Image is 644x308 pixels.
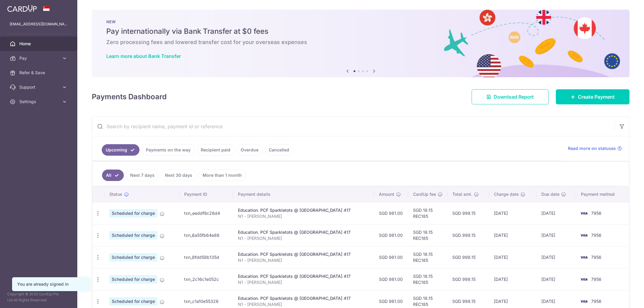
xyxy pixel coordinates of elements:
span: Due date [541,191,559,197]
span: Home [19,41,59,47]
img: Bank transfer banner [92,10,630,77]
span: Support [19,84,59,90]
input: Search by recipient name, payment id or reference [92,117,615,136]
td: [DATE] [537,202,576,224]
span: Read more on statuses [568,145,616,151]
p: N1 - [PERSON_NAME] [238,279,369,285]
td: [DATE] [489,268,537,290]
td: SGD 18.15 REC185 [408,268,447,290]
span: Scheduled for charge [109,275,157,284]
p: N1 - [PERSON_NAME] [238,301,369,307]
span: Download Report [494,93,534,100]
img: CardUp [7,5,37,12]
img: Bank Card [578,298,590,305]
a: Download Report [472,89,549,104]
span: Status [109,191,122,197]
span: Scheduled for charge [109,209,157,218]
a: Cancelled [265,144,293,156]
h6: Zero processing fees and lowered transfer cost for your overseas expenses [106,39,615,46]
span: Amount [379,191,394,197]
p: N1 - [PERSON_NAME] [238,257,369,263]
td: [DATE] [537,224,576,246]
span: CardUp fee [413,191,436,197]
td: SGD 981.00 [374,202,408,224]
span: 7956 [591,299,601,304]
td: SGD 999.15 [447,224,489,246]
td: SGD 999.15 [447,246,489,268]
span: Settings [19,99,59,105]
span: Scheduled for charge [109,253,157,262]
span: 7956 [591,233,601,238]
a: Next 30 days [161,170,196,181]
td: SGD 981.00 [374,246,408,268]
td: SGD 18.15 REC185 [408,224,447,246]
td: txn_8fdd58b135d [179,246,233,268]
h5: Pay internationally via Bank Transfer at $0 fees [106,27,615,36]
span: 7956 [591,255,601,260]
p: N1 - [PERSON_NAME] [238,235,369,241]
a: Read more on statuses [568,145,622,151]
span: Refer & Save [19,70,59,76]
td: SGD 999.15 [447,202,489,224]
span: Create Payment [578,93,615,100]
th: Payment ID [179,186,233,202]
p: NEW [106,19,615,24]
td: [DATE] [489,224,537,246]
a: All [102,170,124,181]
a: More than 1 month [199,170,246,181]
span: Pay [19,55,59,61]
th: Payment method [576,186,629,202]
td: txn_eeddf9c28d4 [179,202,233,224]
span: Scheduled for charge [109,231,157,240]
span: Total amt. [452,191,472,197]
td: SGD 981.00 [374,268,408,290]
p: [EMAIL_ADDRESS][DOMAIN_NAME] [10,21,68,27]
img: Bank Card [578,276,590,283]
a: Overdue [237,144,262,156]
img: Bank Card [578,232,590,239]
td: [DATE] [537,268,576,290]
td: SGD 999.15 [447,268,489,290]
div: Education. PCF Sparkletots @ [GEOGRAPHIC_DATA] 417 [238,273,369,279]
div: Education. PCF Sparkletots @ [GEOGRAPHIC_DATA] 417 [238,295,369,301]
span: 7956 [591,277,601,282]
a: Learn more about Bank Transfer [106,53,181,59]
td: txn_2c16c1e052c [179,268,233,290]
a: Recipient paid [197,144,234,156]
td: SGD 18.15 REC185 [408,202,447,224]
iframe: Opens a widget where you can find more information [605,290,638,305]
p: N1 - [PERSON_NAME] [238,213,369,219]
div: Education. PCF Sparkletots @ [GEOGRAPHIC_DATA] 417 [238,229,369,235]
th: Payment details [233,186,374,202]
img: Bank Card [578,254,590,261]
td: txn_6a55fb64e88 [179,224,233,246]
td: [DATE] [489,202,537,224]
a: Create Payment [556,89,630,104]
div: Education. PCF Sparkletots @ [GEOGRAPHIC_DATA] 417 [238,207,369,213]
a: Upcoming [102,144,139,156]
div: You are already signed in [17,281,84,287]
span: Charge date [494,191,519,197]
div: Education. PCF Sparkletots @ [GEOGRAPHIC_DATA] 417 [238,251,369,257]
span: Scheduled for charge [109,297,157,306]
h4: Payments Dashboard [92,91,167,102]
span: 7956 [591,211,601,216]
a: Next 7 days [126,170,159,181]
td: [DATE] [537,246,576,268]
td: SGD 981.00 [374,224,408,246]
td: [DATE] [489,246,537,268]
img: Bank Card [578,210,590,217]
a: Payments on the way [142,144,194,156]
td: SGD 18.15 REC185 [408,246,447,268]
